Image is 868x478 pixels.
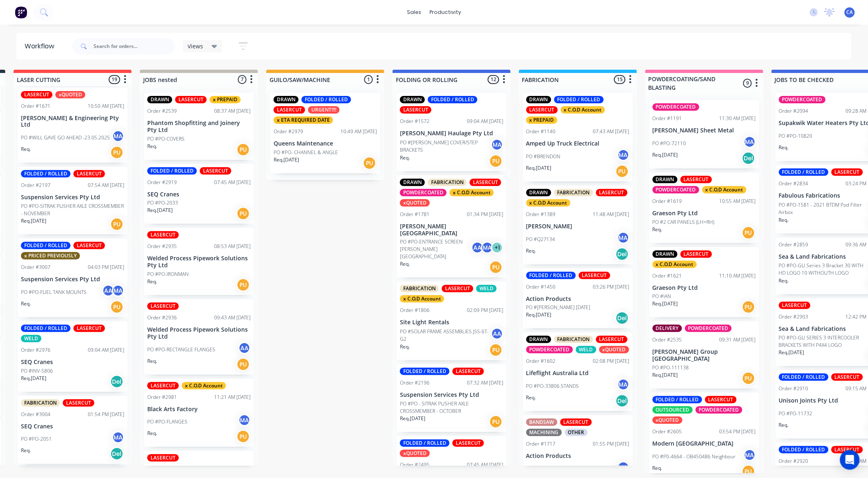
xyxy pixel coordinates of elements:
[467,118,503,125] div: 09:04 AM [DATE]
[400,211,429,218] div: Order #1781
[470,179,501,186] div: LASERCUT
[653,285,756,291] p: Graeson Pty Ltd
[653,371,678,379] p: Req. [DATE]
[481,241,493,254] div: MA
[175,96,207,103] div: LASERCUT
[720,272,756,280] div: 11:10 AM [DATE]
[526,394,536,401] p: Req.
[428,179,467,186] div: FABRICATION
[21,102,50,110] div: Order #1671
[779,277,789,285] p: Req.
[21,399,60,407] div: FABRICATION
[653,186,699,193] div: POWDERCOATED
[593,440,630,448] div: 01:55 PM [DATE]
[720,115,756,122] div: 11:30 AM [DATE]
[617,149,630,161] div: MA
[400,199,430,207] div: xQUOTED
[397,282,507,360] div: FABRICATIONLASERCUTWELDx C.O.D AccountOrder #180602:09 PM [DATE]Site Light RentalsPO #SOLAR FRAME...
[400,328,491,343] p: PO #SOLAR FRAME ASSEMBLIES JSS-6T-G2
[21,115,124,129] p: [PERSON_NAME] & Engineering Pty Ltd
[649,100,759,168] div: POWDERCOATEDOrder #119111:30 AM [DATE][PERSON_NAME] Sheet MetalPO #PO-72110MAReq.[DATE]Del
[653,219,715,226] p: PO #2 CAR PANELS (LH+RH)
[214,394,251,401] div: 11:21 AM [DATE]
[526,140,630,147] p: Amped Up Truck Electrical
[94,38,175,55] input: Search for orders...
[526,153,561,160] p: PO #BRENDON
[214,107,251,115] div: 08:37 AM [DATE]
[599,346,629,353] div: xQUOTED
[147,303,179,310] div: LASERCUT
[144,93,254,160] div: DRAWNLASERCUTx PREPAIDOrder #253908:37 AM [DATE]Phantom Shopfitting and Joinery Pty LtdPO #PO-COV...
[21,300,31,307] p: Req.
[653,250,678,258] div: DRAWN
[653,293,672,300] p: PO #IAN
[237,430,250,443] div: PU
[200,167,231,175] div: LASERCUT
[560,419,592,426] div: LASERCUT
[523,93,633,182] div: DRAWNFOLDED / ROLLEDLASERCUTx C.O.D Accountx PREPAIDOrder #114007:43 AM [DATE]Amped Up Truck Elec...
[21,367,53,375] p: PO #INV-5806
[274,156,299,164] p: Req. [DATE]
[616,165,629,178] div: PU
[397,175,507,278] div: DRAWNFABRICATIONLASERCUTPOWDERCOATEDx C.O.D AccountxQUOTEDOrder #178101:34 PM [DATE][PERSON_NAME]...
[21,276,124,283] p: Suspension Services Pty Ltd
[593,128,630,135] div: 07:43 AM [DATE]
[112,130,124,142] div: MA
[489,155,503,168] div: PU
[561,106,605,114] div: x C.O.D Account
[88,182,124,189] div: 07:54 AM [DATE]
[742,152,755,165] div: Del
[237,207,250,220] div: PU
[147,314,177,321] div: Order #2936
[779,144,789,151] p: Req.
[147,243,177,250] div: Order #2935
[274,106,305,114] div: LASERCUT
[18,239,128,317] div: FOLDED / ROLLEDLASERCUTx PRICED PREVIOUSLYOrder #300704:03 PM [DATE]Suspension Services Pty LtdPO...
[400,154,410,162] p: Req.
[467,379,503,387] div: 07:32 AM [DATE]
[88,264,124,271] div: 04:03 PM [DATE]
[110,300,123,314] div: PU
[340,128,377,135] div: 10:49 AM [DATE]
[21,325,71,332] div: FOLDED / ROLLED
[489,344,503,357] div: PU
[21,289,87,296] p: PO #PO-FUEL TANK MOUNTS
[302,96,351,103] div: FOLDED / ROLLED
[526,283,556,291] div: Order #1450
[696,406,742,414] div: POWDERCOATED
[21,346,50,354] div: Order #2976
[21,423,124,430] p: SEQ Cranes
[489,261,503,274] div: PU
[526,96,551,103] div: DRAWN
[147,231,179,239] div: LASERCUT
[526,106,558,114] div: LASERCUT
[147,346,215,353] p: PO #PO-RECTANGLE FLANGES
[779,180,809,187] div: Order #2834
[576,346,596,353] div: WELD
[779,385,809,392] div: Order #2910
[21,359,124,366] p: SEQ Cranes
[616,248,629,261] div: Del
[523,269,633,329] div: FOLDED / ROLLEDLASERCUTOrder #145003:26 PM [DATE]Action ProductsPO #[PERSON_NAME] [DATE]Req.[DATE...
[21,264,50,271] div: Order #3007
[653,151,678,159] p: Req. [DATE]
[144,228,254,295] div: LASERCUTOrder #293508:53 AM [DATE]Welded Process Pipework Solutions Pty LtdPO #PO-IRONMANReq.PU
[685,325,732,332] div: POWDERCOATED
[491,139,503,151] div: MA
[779,410,813,417] p: PO #PO-11732
[653,428,682,435] div: Order #2605
[491,241,503,254] div: + 1
[742,300,755,314] div: PU
[308,106,340,114] div: URGENT!!!!
[742,372,755,385] div: PU
[526,419,557,426] div: BANDSAW
[526,346,573,353] div: POWDERCOATED
[237,143,250,156] div: PU
[653,300,678,307] p: Req. [DATE]
[442,285,473,292] div: LASERCUT
[653,325,682,332] div: DELIVERY
[400,260,410,268] p: Req.
[779,313,809,321] div: Order #2903
[18,396,128,464] div: FABRICATIONLASERCUTOrder #300401:54 PM [DATE]SEQ CranesPO #PO-2051MAReq.Del
[649,173,759,243] div: DRAWNLASERCUTPOWDERCOATEDx C.O.D AccountOrder #161910:55 AM [DATE]Graeson Pty LtdPO #2 CAR PANELS...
